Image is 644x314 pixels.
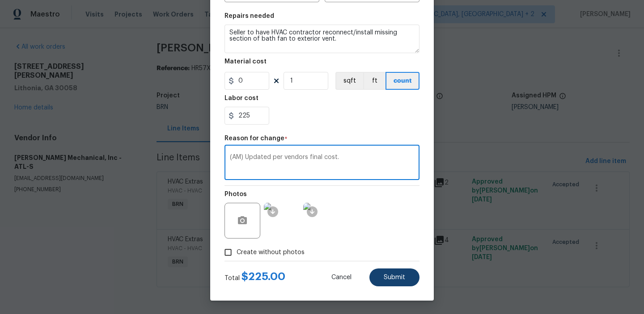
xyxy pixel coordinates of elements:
[225,13,274,19] h5: Repairs needed
[225,135,284,142] h5: Reason for change
[225,272,285,283] div: Total
[225,59,267,65] h5: Material cost
[335,72,363,90] button: sqft
[230,154,414,173] textarea: (AM) Updated per vendors final cost.
[241,271,285,282] span: $ 225.00
[363,72,386,90] button: ft
[237,248,305,257] span: Create without photos
[386,72,419,90] button: count
[317,268,366,286] button: Cancel
[331,274,352,281] span: Cancel
[384,274,405,281] span: Submit
[225,95,258,101] h5: Labor cost
[225,191,247,197] h5: Photos
[369,268,419,286] button: Submit
[225,25,419,53] textarea: Seller to have HVAC contractor reconnect/install missing section of bath fan to exterior vent.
